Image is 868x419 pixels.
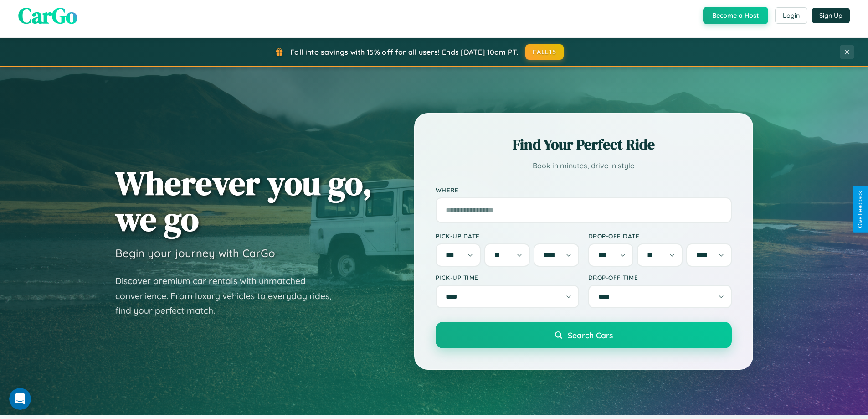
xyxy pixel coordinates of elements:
button: FALL15 [525,44,564,60]
iframe: Intercom live chat [9,388,31,410]
label: Pick-up Time [436,274,579,281]
label: Pick-up Date [436,232,579,240]
h2: Find Your Perfect Ride [436,134,732,155]
span: Search Cars [568,330,613,340]
label: Drop-off Date [588,232,732,240]
h3: Begin your journey with CarGo [115,246,275,260]
span: Fall into savings with 15% off for all users! Ends [DATE] 10am PT. [290,47,519,57]
button: Login [775,7,807,24]
p: Book in minutes, drive in style [436,159,732,172]
span: CarGo [18,0,77,31]
h1: Wherever you go, we go [115,165,372,237]
div: Give Feedback [857,191,863,228]
label: Where [436,186,732,194]
label: Drop-off Time [588,274,732,281]
button: Become a Host [703,7,768,24]
button: Search Cars [436,322,732,348]
button: Sign Up [812,8,850,23]
p: Discover premium car rentals with unmatched convenience. From luxury vehicles to everyday rides, ... [115,274,343,318]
